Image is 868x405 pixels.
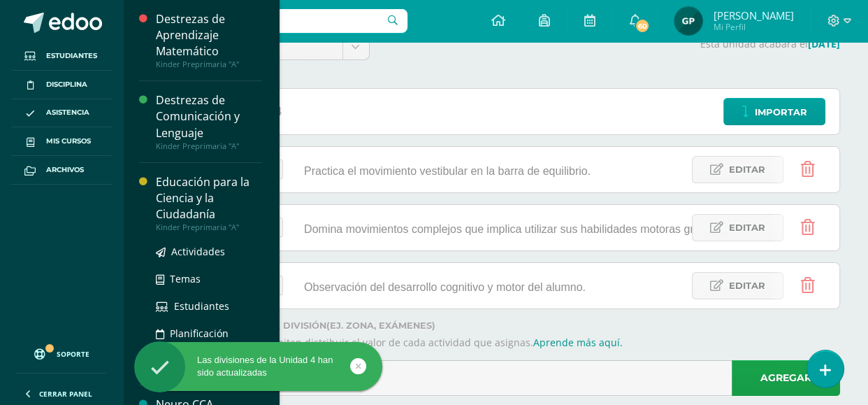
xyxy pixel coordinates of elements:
[156,243,262,260] a: Actividades
[17,335,106,369] a: Soporte
[179,320,840,331] label: Agrega una nueva división
[179,336,840,349] p: Las divisiones te permiten distribuir el valor de cada actividad que asignas.
[729,215,765,241] span: Editar
[723,98,825,125] a: Importar
[171,245,225,258] span: Actividades
[46,50,97,62] span: Estudiantes
[156,92,262,141] div: Destrezas de Comunicación y Lenguaje
[156,11,262,69] a: Destrezas de Aprendizaje MatemáticoKinder Preprimaria "A"
[304,281,586,293] span: Observación del desarrollo cognitivo y motor del alumno.
[11,42,112,71] a: Estudiantes
[180,361,839,395] input: Escribe el nombre de la división aquí
[755,99,807,125] span: Importar
[46,164,84,176] span: Archivos
[713,8,793,22] span: [PERSON_NAME]
[11,71,112,99] a: Disciplina
[39,389,92,399] span: Cerrar panel
[11,99,112,128] a: Asistencia
[46,79,87,90] span: Disciplina
[729,157,765,183] span: Editar
[156,92,262,150] a: Destrezas de Comunicación y LenguajeKinder Preprimaria "A"
[156,11,262,59] div: Destrezas de Aprendizaje Matemático
[57,349,89,359] span: Soporte
[156,174,262,232] a: Educación para la Ciencia y la CiudadaníaKinder Preprimaria "A"
[156,271,262,287] a: Temas
[304,223,727,235] span: Domina movimientos complejos que implica utilizar sus habilidades motoras gruesas.
[156,59,262,69] div: Kinder Preprimaria "A"
[46,107,89,118] span: Asistencia
[635,18,650,34] span: 60
[170,272,201,285] span: Temas
[729,273,765,299] span: Editar
[46,136,91,147] span: Mis cursos
[674,7,702,35] img: 143e5e3a06fc6204df52ddb5c6cb0634.png
[386,38,840,50] p: Esta unidad acabará el
[156,298,262,314] a: Estudiantes
[174,299,229,313] span: Estudiantes
[156,325,262,341] a: Planificación
[11,127,112,156] a: Mis cursos
[533,336,623,349] a: Aprende más aquí.
[156,141,262,151] div: Kinder Preprimaria "A"
[156,174,262,222] div: Educación para la Ciencia y la Ciudadanía
[326,320,435,331] strong: (ej. Zona, Exámenes)
[713,21,793,33] span: Mi Perfil
[11,156,112,185] a: Archivos
[134,354,382,379] div: Las divisiones de la Unidad 4 han sido actualizadas
[156,222,262,232] div: Kinder Preprimaria "A"
[304,165,591,177] span: Practica el movimiento vestibular en la barra de equilibrio.
[170,327,229,340] span: Planificación
[732,360,840,396] a: Agregar
[808,37,840,50] strong: [DATE]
